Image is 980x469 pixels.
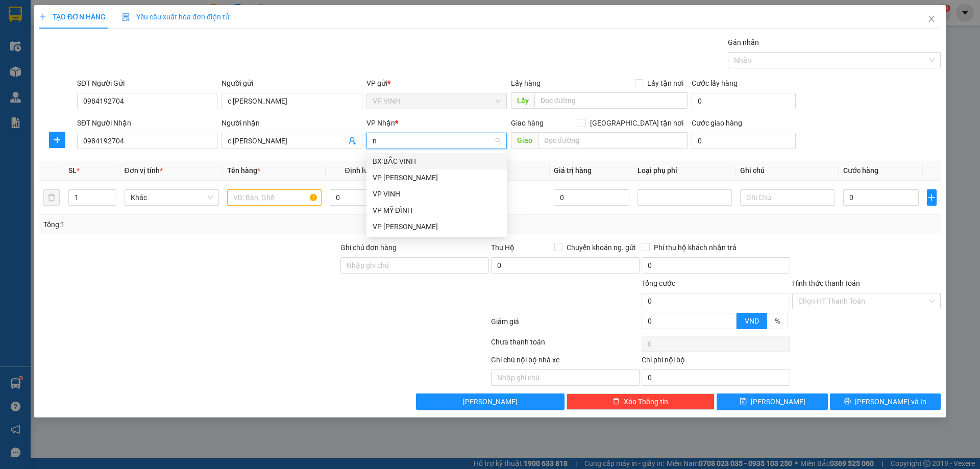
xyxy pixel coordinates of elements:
[511,92,534,109] span: Lấy
[692,133,796,149] input: Cước giao hàng
[511,119,544,127] span: Giao hàng
[366,153,507,169] div: BX BẮC VINH
[538,132,688,149] input: Dọc đường
[122,13,130,21] img: icon
[68,166,77,175] span: SL
[792,279,860,287] label: Hình thức thanh toán
[511,79,541,87] span: Lấy hàng
[740,398,747,406] span: save
[366,169,507,186] div: VP NGỌC HỒI
[751,396,805,407] span: [PERSON_NAME]
[366,78,507,89] div: VP gửi
[830,393,941,410] button: printer[PERSON_NAME] và In
[43,189,60,206] button: delete
[844,398,851,406] span: printer
[340,257,489,274] input: Ghi chú đơn hàng
[491,354,640,369] div: Ghi chú nội bộ nhà xe
[49,132,65,148] button: plus
[927,189,937,206] button: plus
[50,136,65,144] span: plus
[643,78,688,89] span: Lấy tận nơi
[373,188,501,200] div: VP VINH
[775,317,780,325] span: %
[491,243,514,252] span: Thu Hộ
[855,396,926,407] span: [PERSON_NAME] và In
[373,172,501,183] div: VP [PERSON_NAME]
[39,13,46,20] span: plus
[534,92,688,109] input: Dọc đường
[650,242,741,253] span: Phí thu hộ khách nhận trả
[692,93,796,109] input: Cước lấy hàng
[373,221,501,232] div: VP [PERSON_NAME]
[490,336,641,354] div: Chưa thanh toán
[745,317,759,325] span: VND
[348,137,356,145] span: user-add
[122,13,230,21] span: Yêu cầu xuất hóa đơn điện tử
[125,166,163,175] span: Đơn vị tính
[222,78,362,89] div: Người gửi
[416,393,565,410] button: [PERSON_NAME]
[373,205,501,216] div: VP MỸ ĐÌNH
[340,243,397,252] label: Ghi chú đơn hàng
[131,190,213,205] span: Khác
[642,354,790,369] div: Chi phí nội bộ
[586,117,688,129] span: [GEOGRAPHIC_DATA] tận nơi
[43,219,378,230] div: Tổng: 1
[77,117,217,129] div: SĐT Người Nhận
[567,393,715,410] button: deleteXóa Thông tin
[717,393,827,410] button: save[PERSON_NAME]
[740,189,835,206] input: Ghi Chú
[612,398,620,406] span: delete
[39,13,106,21] span: TẠO ĐƠN HÀNG
[77,78,217,89] div: SĐT Người Gửi
[366,119,395,127] span: VP Nhận
[562,242,640,253] span: Chuyển khoản ng. gửi
[736,161,839,181] th: Ghi chú
[373,156,501,167] div: BX BẮC VINH
[511,132,538,149] span: Giao
[227,166,260,175] span: Tên hàng
[554,189,630,206] input: 0
[345,166,381,175] span: Định lượng
[692,79,738,87] label: Cước lấy hàng
[917,5,946,34] button: Close
[366,202,507,218] div: VP MỸ ĐÌNH
[642,279,675,287] span: Tổng cước
[222,117,362,129] div: Người nhận
[373,93,501,109] span: VP VINH
[463,396,518,407] span: [PERSON_NAME]
[227,189,322,206] input: VD: Bàn, Ghế
[927,193,936,202] span: plus
[366,218,507,235] div: VP THANH CHƯƠNG
[491,369,640,386] input: Nhập ghi chú
[554,166,592,175] span: Giá trị hàng
[927,15,936,23] span: close
[633,161,736,181] th: Loại phụ phí
[624,396,668,407] span: Xóa Thông tin
[490,316,641,334] div: Giảm giá
[843,166,878,175] span: Cước hàng
[728,38,759,46] label: Gán nhãn
[692,119,742,127] label: Cước giao hàng
[366,186,507,202] div: VP VINH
